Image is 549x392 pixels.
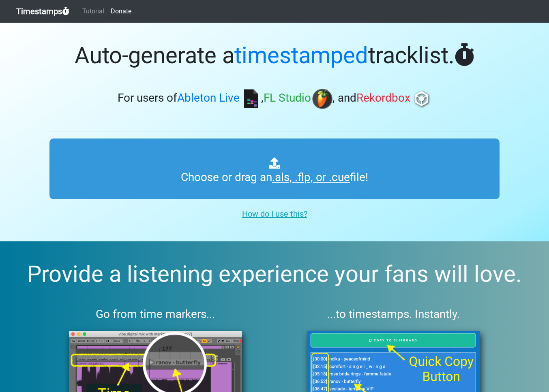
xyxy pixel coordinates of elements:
[241,89,261,109] img: ableton.png
[107,3,135,19] a: Donate
[79,3,107,19] a: Tutorial
[242,209,307,219] u: How do I use this?
[177,92,240,105] span: Ableton Live
[264,92,311,105] span: FL Studio
[412,89,432,109] img: rb.png
[49,42,500,69] h1: Auto-generate a tracklist.
[16,3,69,19] a: Timestamps
[288,307,500,321] h3: ...to timestamps. Instantly.
[356,92,410,105] span: Rekordbox
[19,261,530,288] h2: Provide a listening experience your fans will love.
[312,89,332,109] img: fl.png
[49,89,500,109] h3: For users of , , and
[49,307,262,321] h3: Go from time markers...
[234,42,368,69] span: timestamped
